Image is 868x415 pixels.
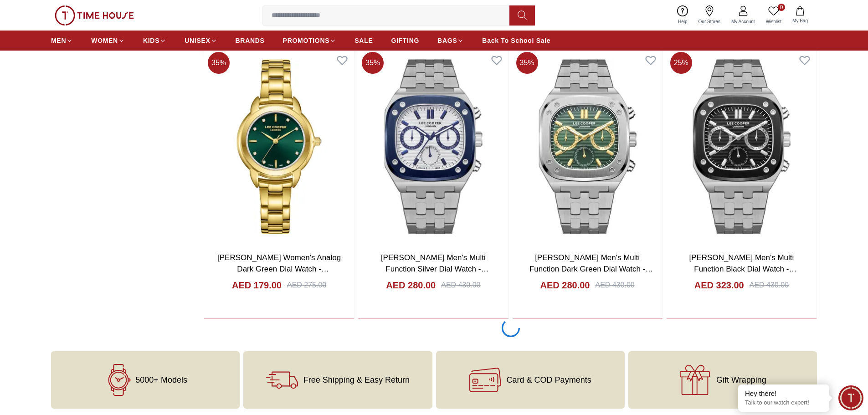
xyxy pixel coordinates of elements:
a: [PERSON_NAME] Men's Multi Function Dark Green Dial Watch - LC08023.370 [529,253,653,285]
span: MEN [51,36,66,45]
div: Chat Widget [838,385,863,410]
span: Back To School Sale [482,36,550,45]
img: Lee Cooper Women's Analog Dark Green Dial Watch - LC08024.170 [204,48,354,244]
h4: AED 280.00 [386,279,436,292]
span: Card & COD Payments [507,375,591,384]
a: SALE [354,32,373,49]
div: Hey there! [745,389,822,398]
span: BRANDS [236,36,265,45]
span: BAGS [437,36,457,45]
a: PROMOTIONS [283,32,337,49]
a: Back To School Sale [482,32,550,49]
span: 5000+ Models [135,375,187,384]
a: BRANDS [236,32,265,49]
img: Lee Cooper Men's Multi Function Silver Dial Watch - LC08023.390 [358,48,508,244]
img: Lee Cooper Men's Multi Function Black Dial Watch - LC08023.350 [667,48,817,244]
h4: AED 323.00 [694,279,744,292]
span: Gift Wrapping [716,375,766,384]
span: 35 % [516,52,538,74]
a: GIFTING [391,32,419,49]
a: KIDS [143,32,166,49]
a: [PERSON_NAME] Men's Multi Function Black Dial Watch - LC08023.350 [689,253,796,285]
a: Our Stores [693,4,726,27]
a: MEN [51,32,73,49]
span: My Bag [789,17,812,24]
span: PROMOTIONS [283,36,330,45]
span: KIDS [143,36,159,45]
span: 25 % [670,52,692,74]
button: My Bag [787,5,813,26]
span: WOMEN [91,36,118,45]
span: Our Stores [695,18,724,25]
img: ... [55,5,134,26]
a: UNISEX [185,32,217,49]
a: Help [673,4,693,27]
span: Wishlist [762,18,785,25]
h4: AED 280.00 [540,279,590,292]
span: SALE [354,36,373,45]
div: AED 275.00 [287,280,326,291]
div: AED 430.00 [441,280,480,291]
span: UNISEX [185,36,210,45]
div: AED 430.00 [595,280,634,291]
span: 0 [778,4,785,11]
span: 35 % [362,52,384,74]
span: GIFTING [391,36,419,45]
span: Free Shipping & Easy Return [303,375,410,384]
span: My Account [728,18,759,25]
span: Help [674,18,691,25]
a: [PERSON_NAME] Men's Multi Function Silver Dial Watch - LC08023.390 [381,253,489,285]
a: BAGS [437,32,464,49]
span: 35 % [208,52,230,74]
img: Lee Cooper Men's Multi Function Dark Green Dial Watch - LC08023.370 [513,48,663,244]
a: 0Wishlist [760,4,787,27]
div: AED 430.00 [750,280,789,291]
a: [PERSON_NAME] Women's Analog Dark Green Dial Watch - LC08024.170 [217,253,341,285]
a: WOMEN [91,32,125,49]
h4: AED 179.00 [232,279,282,292]
p: Talk to our watch expert! [745,399,822,407]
